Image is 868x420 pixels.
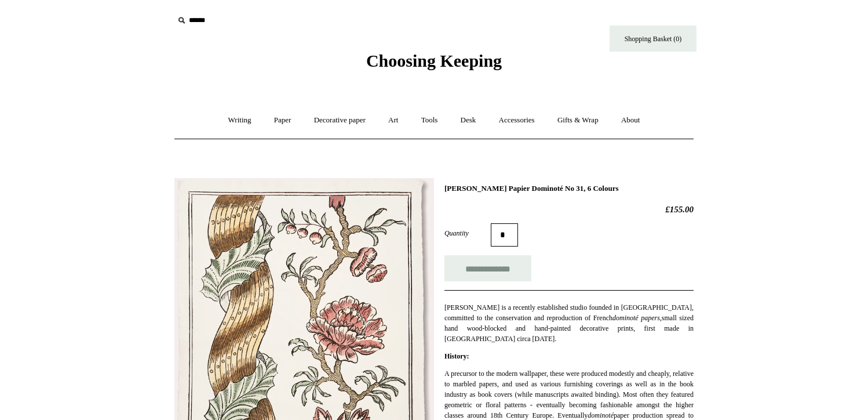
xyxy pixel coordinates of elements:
[218,105,262,136] a: Writing
[610,26,696,52] a: Shopping Basket (0)
[444,302,694,344] p: [PERSON_NAME] is a recently established studio founded in [GEOGRAPHIC_DATA], committed to the con...
[264,105,302,136] a: Paper
[444,352,469,360] strong: History:
[611,105,651,136] a: About
[366,51,502,70] span: Choosing Keeping
[588,411,614,419] em: dominoté
[444,184,694,193] h1: [PERSON_NAME] Papier Dominoté No 31, 6 Colours
[304,105,376,136] a: Decorative paper
[444,204,694,215] h2: £155.00
[488,105,545,136] a: Accessories
[547,105,609,136] a: Gifts & Wrap
[411,105,448,136] a: Tools
[612,314,662,322] em: dominoté papers,
[450,105,487,136] a: Desk
[444,228,491,238] label: Quantity
[378,105,409,136] a: Art
[366,60,502,68] a: Choosing Keeping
